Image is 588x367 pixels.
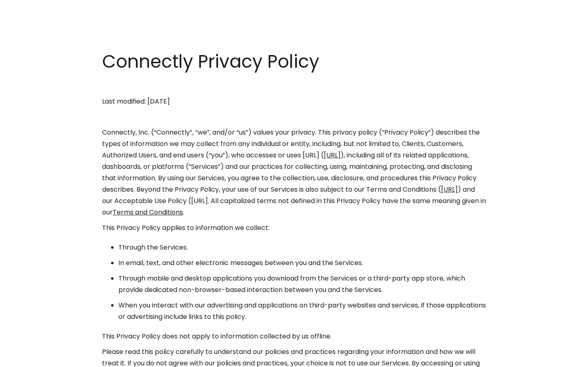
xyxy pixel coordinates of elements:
[8,352,49,364] aside: Language selected: English
[102,222,486,234] p: This Privacy Policy applies to information we collect:
[118,273,486,296] li: Through mobile and desktop applications you download from the Services or a third-party app store...
[324,150,341,160] a: [URL]
[102,49,486,74] h1: Connectly Privacy Policy
[102,80,486,92] p: ‍
[441,185,458,194] a: [URL]
[118,242,486,253] li: Through the Services.
[118,300,486,323] li: When you interact with our advertising and applications on third-party websites and services, if ...
[118,257,486,269] li: In email, text, and other electronic messages between you and the Services.
[16,353,49,364] ul: Language list
[113,208,183,217] a: Terms and Conditions
[102,331,486,342] p: This Privacy Policy does not apply to information collected by us offline.
[102,111,486,123] p: ‍
[102,127,486,218] p: Connectly, Inc. (“Connectly”, “we”, and/or “us”) values your privacy. This privacy policy (“Priva...
[102,96,486,107] p: Last modified: [DATE]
